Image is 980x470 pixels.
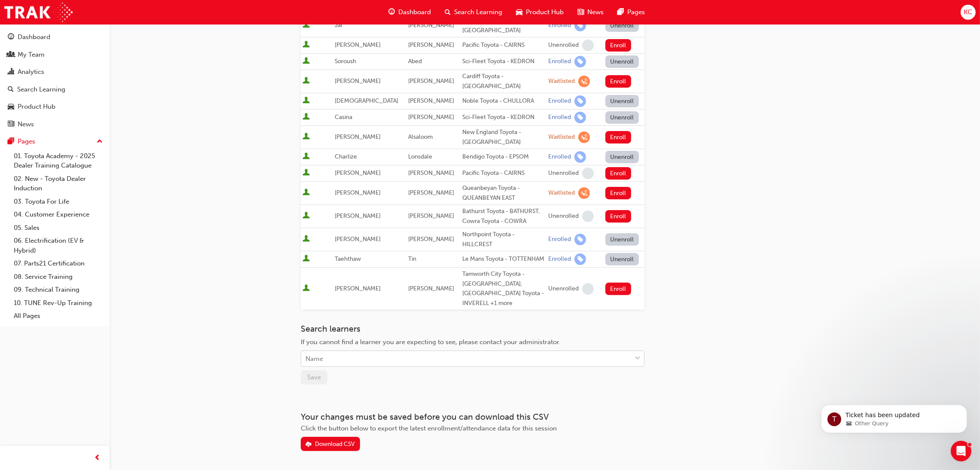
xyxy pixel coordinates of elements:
[548,285,579,293] div: Unenrolled
[462,269,545,308] div: Tamworth City Toyota - [GEOGRAPHIC_DATA], [GEOGRAPHIC_DATA] Toyota - INVERELL +1 more
[388,7,395,18] span: guage-icon
[18,32,50,42] div: Dashboard
[548,21,571,30] div: Enrolled
[605,167,631,180] button: Enroll
[462,128,545,147] div: New England Toyota - [GEOGRAPHIC_DATA]
[301,370,327,385] button: Save
[335,97,398,104] span: [DEMOGRAPHIC_DATA]
[577,7,584,18] span: news-icon
[605,95,639,107] button: Unenroll
[961,5,976,20] button: KC
[305,354,323,364] div: Name
[10,283,106,296] a: 09. Technical Training
[4,3,73,22] a: Trak
[627,7,645,17] span: Pages
[462,72,545,91] div: Cardiff Toyota - [GEOGRAPHIC_DATA]
[301,437,360,451] button: Download CSV
[3,116,106,132] a: News
[408,41,454,49] span: [PERSON_NAME]
[408,133,433,140] span: Alsaloom
[548,113,571,122] div: Enrolled
[462,168,545,178] div: Pacific Toyota - CAIRNS
[335,41,381,49] span: [PERSON_NAME]
[18,137,35,146] div: Pages
[548,77,575,85] div: Waitlisted
[605,131,631,143] button: Enroll
[302,235,310,244] span: User is active
[548,169,579,177] div: Unenrolled
[3,47,106,63] a: My Team
[509,3,571,21] a: car-iconProduct Hub
[605,75,631,88] button: Enroll
[587,7,604,17] span: News
[302,113,310,122] span: User is active
[18,67,44,77] div: Analytics
[95,453,101,464] span: prev-icon
[951,441,971,461] iframe: Intercom live chat
[578,187,590,199] span: learningRecordVerb_WAITLIST-icon
[462,40,545,50] div: Pacific Toyota - CAIRNS
[8,68,14,76] span: chart-icon
[302,57,310,66] span: User is active
[462,57,545,67] div: Sci-Fleet Toyota - KEDRON
[3,29,106,45] a: Dashboard
[462,96,545,106] div: Noble Toyota - CHULLORA
[8,121,14,128] span: news-icon
[548,235,571,244] div: Enrolled
[302,41,310,49] span: User is active
[408,58,422,65] span: Abed
[18,50,45,60] div: My Team
[10,309,106,323] a: All Pages
[315,440,355,448] div: Download CSV
[408,235,454,243] span: [PERSON_NAME]
[408,97,454,104] span: [PERSON_NAME]
[10,195,106,208] a: 03. Toyota For Life
[8,103,14,111] span: car-icon
[301,412,644,422] h3: Your changes must be saved before you can download this CSV
[582,211,594,222] span: learningRecordVerb_NONE-icon
[10,150,106,172] a: 01. Toyota Academy - 2025 Dealer Training Catalogue
[335,113,352,121] span: Casina
[582,283,594,295] span: learningRecordVerb_NONE-icon
[462,183,545,203] div: Queanbeyan Toyota - QUEANBEYAN EAST
[611,3,652,21] a: pages-iconPages
[335,169,381,177] span: [PERSON_NAME]
[548,212,579,220] div: Unenrolled
[335,212,381,220] span: [PERSON_NAME]
[408,255,416,262] span: Tin
[605,55,639,68] button: Unenroll
[398,7,431,17] span: Dashboard
[335,255,361,262] span: Taehthaw
[617,7,624,18] span: pages-icon
[605,19,639,32] button: Unenroll
[3,99,106,115] a: Product Hub
[548,189,575,197] div: Waitlisted
[408,212,454,220] span: [PERSON_NAME]
[302,189,310,197] span: User is active
[408,77,454,85] span: [PERSON_NAME]
[408,189,454,196] span: [PERSON_NAME]
[8,86,14,94] span: search-icon
[307,373,321,381] span: Save
[548,133,575,141] div: Waitlisted
[574,20,586,31] span: learningRecordVerb_ENROLL-icon
[335,235,381,243] span: [PERSON_NAME]
[382,3,438,21] a: guage-iconDashboard
[301,338,561,346] span: If you cannot find a learner you are expecting to see, please contact your administrator.
[605,39,631,52] button: Enroll
[301,324,644,334] h3: Search learners
[462,152,545,162] div: Bendigo Toyota - EPSOM
[408,169,454,177] span: [PERSON_NAME]
[302,153,310,161] span: User is active
[302,212,310,220] span: User is active
[548,41,579,49] div: Unenrolled
[10,221,106,235] a: 05. Sales
[302,77,310,85] span: User is active
[3,134,106,150] button: Pages
[301,424,557,432] span: Click the button below to export the latest enrollment/attendance data for this session
[335,133,381,140] span: [PERSON_NAME]
[10,257,106,270] a: 07. Parts21 Certification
